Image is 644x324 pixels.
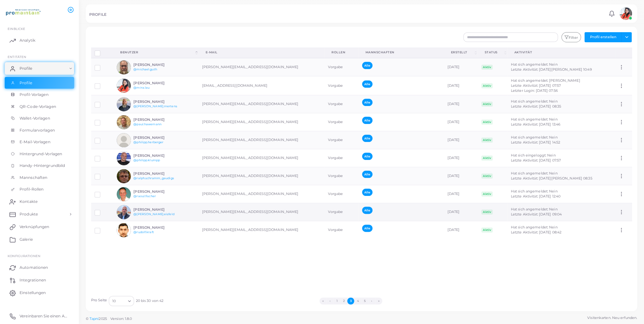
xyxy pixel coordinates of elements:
span: Konfigurationen [8,254,40,258]
td: [DATE] [444,167,477,185]
a: Automationen [5,261,74,274]
a: Einstellungen [5,286,74,299]
a: @philipp.herberger [133,140,163,144]
a: @philipp.klumpp [133,158,160,162]
td: Vorgabe [325,149,358,167]
span: Hat sich angemeldet: Nein [511,189,558,193]
span: 20 bis 30 von 42 [136,298,164,303]
a: Profile [5,77,74,89]
span: Letzte Aktivität: [DATE] 07:57 [511,83,561,88]
span: Hat sich angemeldet: Nein [511,117,558,121]
td: [DATE] [444,113,477,131]
button: Zum Anfang [319,297,326,304]
span: Hat sich eingeloggt: Nein [511,153,556,157]
span: Handy-Hintergrundbild [20,163,65,168]
a: @mira.lau [133,86,149,89]
span: Hat sich angemeldet: Nein [511,225,558,229]
span: EINBLICKE [8,27,25,31]
div: Suche nach Option [109,296,134,306]
a: Kontakte [5,195,74,208]
th: Aktion [615,48,632,58]
img: Avatar [117,223,131,237]
td: Vorgabe [325,76,358,95]
img: Avatar [117,79,131,93]
td: Vorgabe [325,203,358,221]
a: Integrationen [5,274,74,286]
span: Alle [362,117,372,124]
td: Vorgabe [325,221,358,239]
span: Letzte Aktivität: [DATE] 07:57 [511,158,561,162]
img: Avatar [117,133,131,147]
td: [PERSON_NAME][EMAIL_ADDRESS][DOMAIN_NAME] [199,131,325,149]
a: @[PERSON_NAME].mertens [133,104,177,108]
td: [EMAIL_ADDRESS][DOMAIN_NAME] [199,76,325,95]
button: Gehe zu Seite 1 [333,297,340,304]
td: Vorgabe [325,167,358,185]
div: Erstellt [451,50,473,55]
span: 2025 [99,316,107,321]
input: Suche nach Option [116,297,126,304]
span: Profile [20,66,32,71]
span: E-Mail-Vorlagen [20,139,50,145]
span: Aktiv [481,174,493,179]
div: Mannschaften [366,50,437,55]
a: Analytik [5,34,74,47]
a: @[PERSON_NAME].eisfeld [133,212,174,216]
span: Analytik [20,38,35,43]
a: Avatar [618,7,634,20]
h6: [PERSON_NAME] [133,172,180,176]
label: Pro Seite [91,298,107,303]
a: Formularvorlagen [5,124,74,136]
span: Alle [362,153,372,160]
a: Galerie [5,233,74,246]
td: Vorgabe [325,95,358,113]
span: Aktiv [481,191,493,197]
span: Formularvorlagen [20,127,55,133]
span: Produkte [20,211,38,217]
span: Hat sich angemeldet: Nein [511,171,558,175]
a: Handy-Hintergrundbild [5,160,74,172]
span: Letzte Aktivität: [DATE] 14:52 [511,140,560,144]
a: @michael.guth [133,68,157,71]
span: Aktiv [481,156,493,161]
h6: [PERSON_NAME] [133,154,180,158]
a: Profile [5,62,74,75]
a: @rudolf.kraft [133,230,154,234]
td: Vorgabe [325,131,358,149]
img: Avatar [117,151,131,165]
h6: [PERSON_NAME] [133,63,180,67]
span: Alle [362,62,372,69]
h6: [PERSON_NAME] [133,81,180,85]
td: Vorgabe [325,185,358,203]
button: Profil erstellen [584,32,622,42]
div: Aktivität [514,50,608,55]
h6: [PERSON_NAME] [133,208,180,212]
button: Gehe zu Seite 2 [340,297,347,304]
span: Hat sich angemeldet: Nein [511,99,558,103]
a: Logo [6,6,41,18]
span: Visitenkarten. Neu erfunden. [587,315,637,321]
img: Avatar [117,205,131,219]
td: [DATE] [444,185,477,203]
td: [DATE] [444,76,477,95]
button: Gehe zu Seite 5 [361,297,368,304]
button: Zur letzten Seite springen [375,297,382,304]
button: Gehe zu Seite 3 [347,297,354,304]
span: Alle [362,189,372,196]
td: [DATE] [444,131,477,149]
td: Vorgabe [325,113,358,131]
h6: [PERSON_NAME] [133,136,180,140]
a: Profil-Vorlagen [5,89,74,101]
span: Letzte Aktivität: [DATE] 08:42 [511,230,561,234]
span: Hat sich angemeldet: Nein [511,135,558,139]
a: @ralph.schramm_gaudigs [133,176,174,180]
td: Vorgabe [325,58,358,76]
td: [DATE] [444,95,477,113]
span: © [86,316,132,321]
span: Verknüpfungen [20,224,49,230]
img: Avatar [117,187,131,201]
span: Mannschaften [20,175,47,180]
span: Aktiv [481,83,493,88]
a: Verknüpfungen [5,221,74,233]
a: @raoul.fischer [133,194,156,198]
